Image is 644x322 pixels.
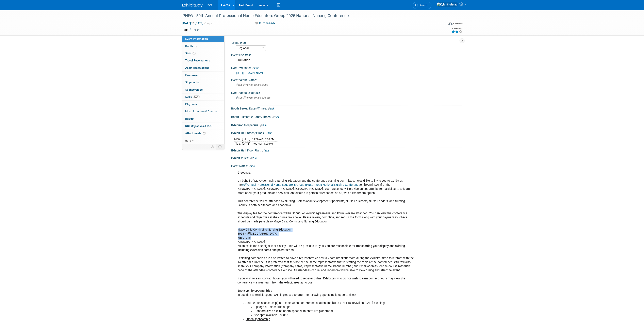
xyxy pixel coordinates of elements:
img: Format-Inperson.png [448,22,452,25]
span: ROI, Objectives & ROO [185,124,213,128]
div: In-Person [453,22,463,25]
a: Edit [193,29,200,31]
span: to [191,21,195,25]
a: Event Information [182,35,224,42]
td: Personalize Event Tab Strip [209,144,216,149]
a: Sponsorships [182,86,224,93]
a: Edit [249,165,256,168]
span: Shipments [185,81,199,84]
span: 1 [193,52,196,55]
span: [DATE] [DATE] [182,21,204,25]
div: Booth Dismantle Dates/Times: [231,114,462,119]
span: Travel Reservations [185,59,210,62]
span: 11:30 AM - 7:30 PM [252,138,275,141]
a: Edit [268,107,275,110]
a: ROI, Objectives & ROO [182,122,224,130]
a: Playbook [182,101,224,108]
a: [URL][DOMAIN_NAME] [236,71,265,75]
u: Lunch sponsorship [246,318,270,321]
a: Travel Reservations [182,57,224,64]
div: Event Rating [451,28,462,30]
div: Event Venue Name: [231,77,462,82]
div: Exhibit Rules: [231,155,462,160]
span: Search [418,4,428,7]
div: Event Venue Address: [231,90,462,95]
td: [DATE] [242,142,250,146]
div: PNEG - 50th Annual Professional Nurse Educators Group 2025 National Nursing Conference [181,12,439,19]
button: Purchased [254,21,277,26]
td: [DATE] [242,137,250,142]
td: Tue. [234,142,242,146]
img: Kyle Shelstad [437,2,458,7]
a: Edit [260,124,267,127]
span: Sponsorships [185,88,203,91]
u: Shuttle bus sponsorship [246,301,277,305]
a: Edit [252,67,259,70]
div: Event Website: [231,65,462,70]
span: Specify event venue name [236,83,268,86]
li: Standard sized exhibit booth space with premium placement [254,309,415,313]
span: IVS [208,4,212,7]
div: Event Type: [232,40,460,45]
td: Tags [182,28,200,32]
a: Booth [182,43,224,50]
div: Event Use Case: [231,52,462,57]
a: Asset Reservations [182,64,224,71]
div: Event Notes: [231,163,462,168]
b: Sponsorship opportunities [238,289,272,292]
a: Giveaways [182,72,224,79]
a: Shipments [182,79,224,86]
span: Giveaways [185,73,199,77]
a: more [182,137,224,144]
span: 2 [203,132,206,135]
div: Exhibitor Prospectus: [231,122,462,128]
span: Asset Reservations [185,66,210,69]
div: Event Format [421,21,463,27]
a: Search [413,2,431,9]
span: Misc. Expenses & Credits [185,110,217,113]
span: 7:00 AM - 4:00 PM [252,142,273,145]
div: Booth Set-up Dates/Times: [231,105,462,111]
div: Exhibit Hall Floor Plan: [231,147,462,153]
span: 100% [193,95,200,98]
span: Booth [185,44,198,48]
a: Tasks100% [182,93,224,101]
a: Edit [250,157,257,160]
div: Simulation [234,57,459,63]
span: Specify event venue address [236,96,271,99]
span: Tasks [185,95,200,99]
span: more [185,139,191,142]
div: Exhibit Hall Dates/Times: [231,130,462,135]
span: Staff [185,52,196,55]
a: Edit [262,149,269,152]
a: Edit [273,116,279,119]
span: Playbook [185,102,197,106]
b: You are responsible for transporting your display and skirting, including extension cords and pow... [238,244,406,252]
li: One spot available - $5000 [254,313,415,317]
a: Misc. Expenses & Credits [182,108,224,115]
a: Staff1 [182,50,224,57]
li: Signage at the shuttle stops [254,305,415,309]
td: Toggle Event Tabs [216,144,224,149]
td: Mon. [234,137,242,142]
span: Attachments [185,132,206,135]
a: Attachments2 [182,130,224,137]
li: (shuttle between conference location and [GEOGRAPHIC_DATA] on [DATE] evening) [246,301,415,305]
img: ExhibitDay [182,3,203,8]
a: Edit [266,132,273,135]
a: 50thAnnual Professional Nurse Educator’s Group (PNEG) 2025 National Nursing Conference [242,183,360,187]
span: Booth not reserved yet [194,44,198,47]
sup: th [245,183,247,185]
span: Budget [185,117,195,120]
span: (2 days) [204,22,213,25]
span: Event Information [185,37,208,40]
a: Budget [182,115,224,122]
sup: st [248,232,250,234]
